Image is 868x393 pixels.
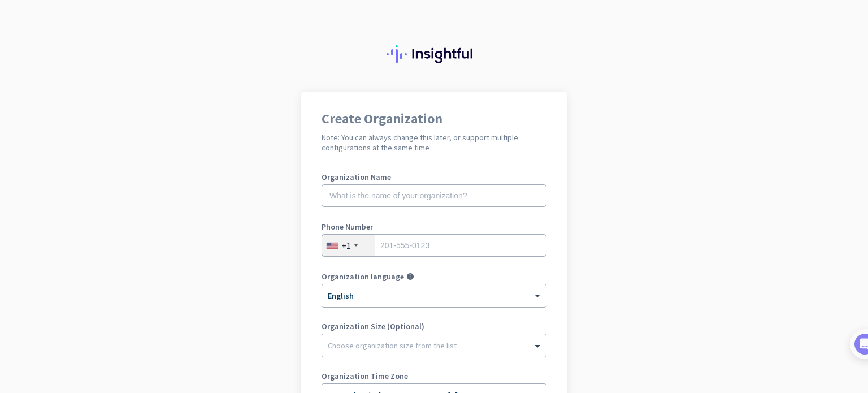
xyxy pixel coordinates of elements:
[322,223,546,231] label: Phone Number
[322,112,546,126] h1: Create Organization
[322,372,546,380] label: Organization Time Zone
[322,173,546,181] label: Organization Name
[322,273,404,280] label: Organization language
[322,234,546,257] input: 201-555-0123
[406,273,414,280] i: help
[322,322,546,330] label: Organization Size (Optional)
[341,240,351,251] div: +1
[387,45,481,63] img: Insightful
[322,132,546,153] h2: Note: You can always change this later, or support multiple configurations at the same time
[322,184,546,207] input: What is the name of your organization?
